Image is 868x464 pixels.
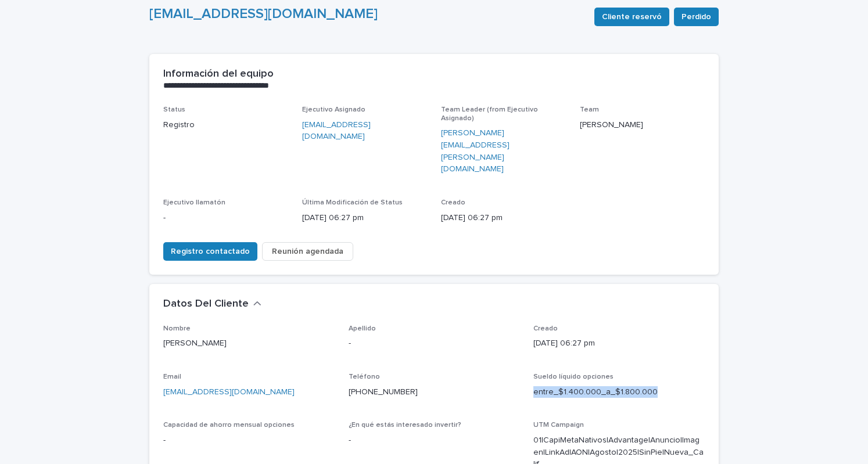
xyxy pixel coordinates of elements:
[302,199,403,206] span: Última Modificación de Status
[163,434,335,447] p: -
[302,106,365,113] span: Ejecutivo Asignado
[163,388,295,396] a: [EMAIL_ADDRESS][DOMAIN_NAME]
[163,373,181,380] span: Email
[262,242,353,261] button: Reunión agendada
[163,298,261,311] button: Datos Del Cliente
[349,388,418,396] a: [PHONE_NUMBER]
[533,386,705,398] p: entre_$1.400.000_a_$1.800.000
[163,242,257,261] button: Registro contactado
[349,325,376,332] span: Apellido
[441,212,566,224] p: [DATE] 06:27 pm
[580,119,705,131] p: [PERSON_NAME]
[441,199,465,206] span: Creado
[533,337,705,350] p: [DATE] 06:27 pm
[441,106,538,121] span: Team Leader (from Ejecutivo Asignado)
[349,434,520,447] p: -
[602,11,662,23] span: Cliente reservó
[302,119,427,143] a: [EMAIL_ADDRESS][DOMAIN_NAME]
[163,298,249,311] h2: Datos Del Cliente
[349,337,520,350] p: -
[163,119,288,131] p: Registro
[163,422,295,429] span: Capacidad de ahorro mensual opciones
[594,8,669,26] button: Cliente reservó
[533,325,558,332] span: Creado
[674,8,719,26] button: Perdido
[163,199,225,206] span: Ejecutivo llamatón
[163,337,335,350] p: [PERSON_NAME]
[533,373,614,380] span: Sueldo líquido opciones
[163,325,191,332] span: Nombre
[171,246,250,257] span: Registro contactado
[682,11,711,23] span: Perdido
[302,212,427,224] p: [DATE] 06:27 pm
[163,106,185,113] span: Status
[272,246,343,257] span: Reunión agendada
[441,127,566,175] a: [PERSON_NAME][EMAIL_ADDRESS][PERSON_NAME][DOMAIN_NAME]
[580,106,599,113] span: Team
[349,422,461,429] span: ¿En qué estás interesado invertir?
[149,7,378,21] a: [EMAIL_ADDRESS][DOMAIN_NAME]
[533,422,584,429] span: UTM Campaign
[349,373,380,380] span: Teléfono
[163,212,288,224] p: -
[163,68,274,81] h2: Información del equipo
